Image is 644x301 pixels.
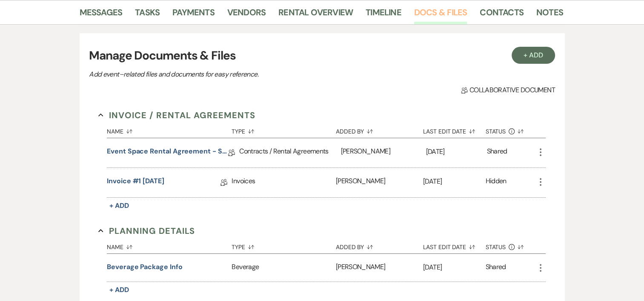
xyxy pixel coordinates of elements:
button: Type [232,237,335,253]
span: + Add [109,201,129,210]
button: Last Edit Date [423,237,486,253]
a: Payments [172,6,215,24]
a: Timeline [366,6,401,24]
div: Beverage [232,254,335,281]
h3: Manage Documents & Files [89,47,555,65]
a: Messages [80,6,123,24]
div: Hidden [486,176,507,189]
button: Last Edit Date [423,122,486,138]
span: Status [486,244,506,250]
a: Contacts [480,6,524,24]
div: [PERSON_NAME] [336,168,423,197]
div: Contracts / Rental Agreements [239,138,341,168]
button: + Add [512,47,555,64]
button: Invoice / Rental Agreements [98,109,255,122]
span: Collaborative document [461,85,555,95]
a: Invoice #1 [DATE] [107,176,164,189]
button: Beverage Package Info [107,262,182,272]
div: [PERSON_NAME] [341,138,426,168]
span: + Add [109,285,129,294]
button: + Add [107,284,132,296]
div: [PERSON_NAME] [336,254,423,281]
a: Notes [536,6,563,24]
p: [DATE] [426,146,487,157]
button: Name [107,237,232,253]
button: Status [486,122,535,138]
a: Event Space Rental Agreement - Standard [107,146,228,159]
button: Type [232,122,335,138]
button: Status [486,237,535,253]
button: Added By [336,237,423,253]
a: Vendors [227,6,266,24]
a: Docs & Files [414,6,467,24]
button: Added By [336,122,423,138]
div: Shared [486,262,506,273]
a: Tasks [135,6,160,24]
button: + Add [107,200,132,212]
div: Shared [487,146,507,159]
span: Status [486,128,506,134]
p: [DATE] [423,176,486,187]
p: [DATE] [423,262,486,273]
button: Name [107,122,232,138]
button: Planning Details [98,224,195,237]
a: Rental Overview [278,6,353,24]
div: Invoices [232,168,335,197]
p: Add event–related files and documents for easy reference. [89,69,387,80]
